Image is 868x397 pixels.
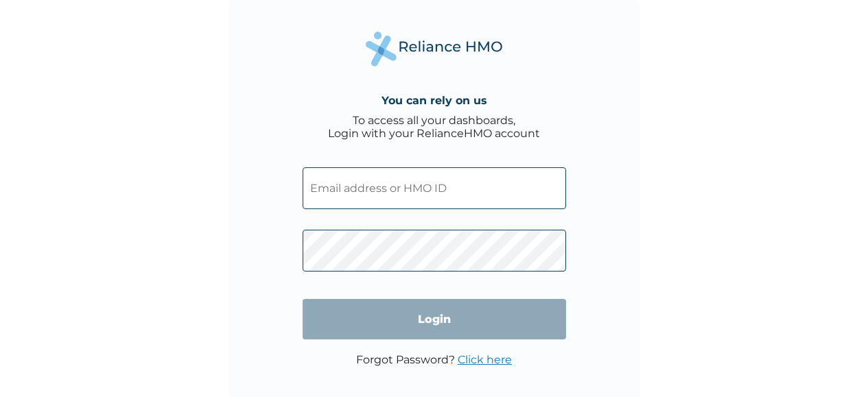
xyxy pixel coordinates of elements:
a: Click here [458,353,512,366]
input: Email address or HMO ID [303,167,566,209]
p: Forgot Password? [356,353,512,366]
input: Login [303,299,566,339]
h4: You can rely on us [382,94,487,107]
div: To access all your dashboards, Login with your RelianceHMO account [328,114,540,140]
img: Reliance Health's Logo [366,32,503,67]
